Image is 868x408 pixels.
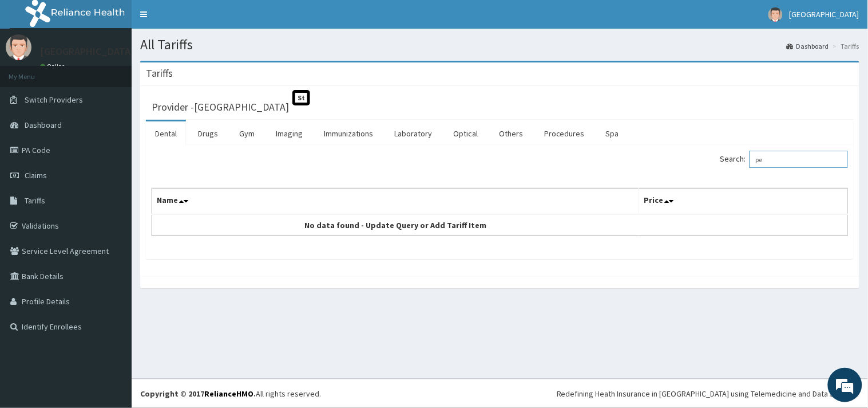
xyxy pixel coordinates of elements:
a: Optical [444,121,487,146]
a: Laboratory [385,121,441,146]
img: User Image [768,7,783,22]
a: Others [490,121,532,146]
div: Redefining Heath Insurance in [GEOGRAPHIC_DATA] using Telemedicine and Data Science! [557,388,859,399]
a: Drugs [189,121,227,146]
a: Procedures [535,121,594,146]
h3: Tariffs [146,68,173,79]
span: [GEOGRAPHIC_DATA] [790,9,859,19]
a: Dental [146,121,186,146]
a: Dashboard [787,41,829,51]
span: St [292,90,310,105]
a: Spa [597,121,628,146]
h3: Provider - [GEOGRAPHIC_DATA] [152,102,289,112]
img: User Image [6,34,31,60]
input: Search: [750,151,848,168]
a: Gym [230,121,264,146]
td: No data found - Update Query or Add Tariff Item [152,214,639,236]
a: Online [40,62,68,70]
footer: All rights reserved. [132,379,868,408]
a: Imaging [267,121,312,146]
span: Switch Providers [25,95,83,105]
span: Dashboard [25,120,62,130]
label: Search: [720,151,848,168]
span: Tariffs [25,195,45,206]
strong: Copyright © 2017 . [140,389,256,399]
th: Name [152,189,639,215]
p: [GEOGRAPHIC_DATA] [40,46,134,57]
li: Tariffs [830,41,859,51]
th: Price [639,189,848,215]
span: Claims [25,170,47,181]
a: RelianceHMO [204,389,253,399]
a: Immunizations [315,121,382,146]
h1: All Tariffs [140,37,859,52]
